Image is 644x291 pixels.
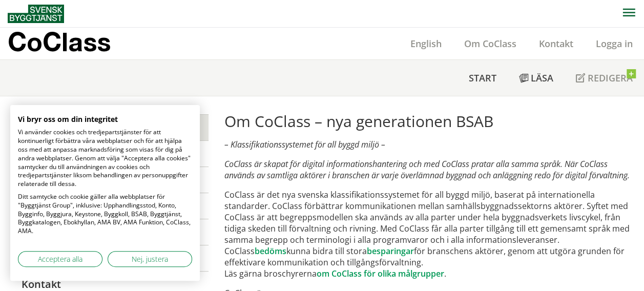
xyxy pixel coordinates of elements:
a: Start [458,60,508,96]
p: Ditt samtycke och cookie gäller alla webbplatser för "Byggtjänst Group", inklusive: Upphandlingss... [18,193,192,236]
a: Läsa [508,60,565,96]
a: CoClass [8,28,133,59]
a: om CoClass för olika målgrupper [316,268,444,279]
p: Vi använder cookies och tredjepartstjänster för att kontinuerligt förbättra våra webbplatser och ... [18,128,192,189]
a: besparingar [366,245,413,257]
p: CoClass [8,36,111,48]
p: CoClass är det nya svenska klassifikationssystemet för all byggd miljö, baserat på internationell... [224,189,631,279]
a: Om CoClass [453,37,528,50]
a: Logga in [585,37,644,50]
h2: Vi bryr oss om din integritet [18,115,192,124]
span: Läsa [531,72,553,84]
a: bedöms [254,245,286,257]
button: Justera cookie preferenser [108,251,192,267]
span: Acceptera alla [38,254,82,264]
a: English [399,37,453,50]
span: Nej, justera [132,254,168,264]
span: Start [469,72,496,84]
button: Acceptera alla cookies [18,251,102,267]
img: Svensk Byggtjänst [8,5,64,23]
em: CoClass är skapat för digital informationshantering och med CoClass pratar alla samma språk. När ... [224,158,629,181]
em: – Klassifikationssystemet för all byggd miljö – [224,139,385,150]
h1: Om CoClass – nya generationen BSAB [224,112,631,131]
a: Kontakt [528,37,585,50]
